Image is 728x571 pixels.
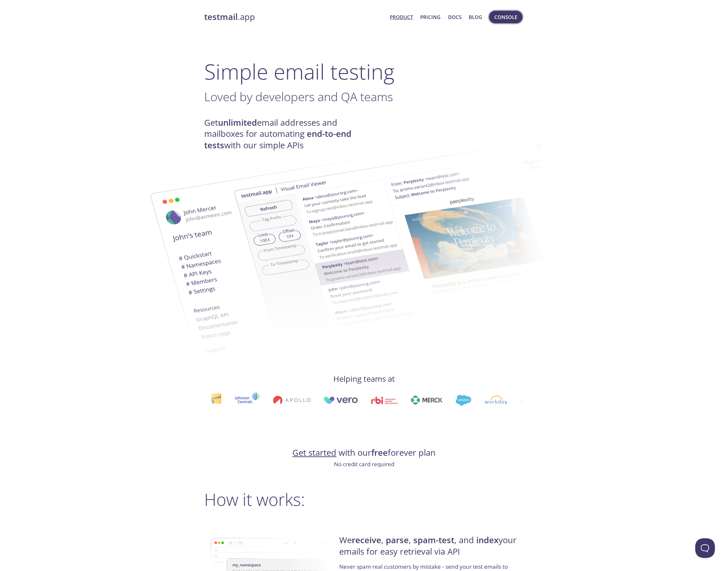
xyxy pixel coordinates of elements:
strong: unlimited [218,117,257,128]
strong: receive [352,534,381,546]
img: testmail-email-viewer [126,152,480,373]
iframe: Help Scout Beacon - Open [695,538,715,558]
a: Docs [448,13,462,21]
strong: testmail [204,11,238,23]
p: No credit card required [204,460,524,469]
a: Pricing [420,13,441,21]
a: Get started [292,447,336,458]
h4: with our forever plan [204,447,524,458]
img: merck [360,396,392,405]
img: atlassian [470,396,512,405]
img: apollo [223,396,260,405]
strong: index [476,534,499,546]
strong: free [371,447,388,458]
a: Product [390,13,413,21]
a: Blog [469,13,482,21]
img: salesforce [405,395,421,406]
h4: Helping teams at [204,374,524,384]
strong: end-to-end tests [204,128,351,151]
img: rbi [321,396,347,404]
h4: Get email addresses and mailboxes for automating with our simple APIs [204,117,364,151]
h4: We , , , and your emails for easy retrieval via API [339,535,522,562]
img: vero [273,396,308,404]
img: testmail-email-viewer [234,130,588,352]
span: Loved by developers and QA teams [204,88,393,105]
img: workday [434,396,457,405]
span: Console [494,13,517,21]
h2: How it works: [204,489,524,509]
a: testmail.app [204,11,385,23]
h1: Simple email testing [204,59,524,84]
strong: spam-test [413,534,454,546]
strong: parse [386,534,409,546]
button: Console [489,11,522,23]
